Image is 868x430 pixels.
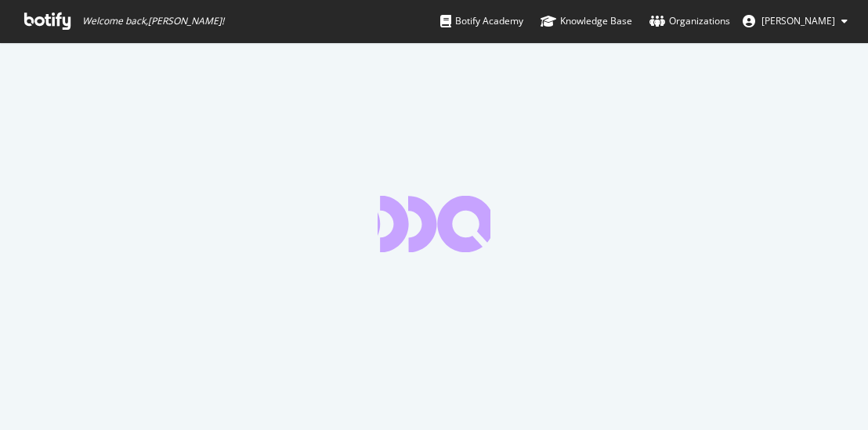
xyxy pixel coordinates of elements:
[440,13,523,29] div: Botify Academy
[82,15,224,27] span: Welcome back, [PERSON_NAME] !
[649,13,730,29] div: Organizations
[541,13,632,29] div: Knowledge Base
[378,196,490,252] div: animation
[761,14,835,27] span: Joy Kemp
[730,9,860,34] button: [PERSON_NAME]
